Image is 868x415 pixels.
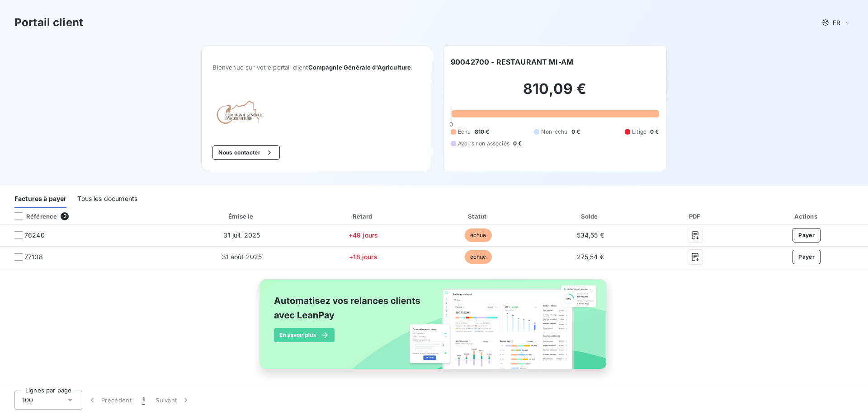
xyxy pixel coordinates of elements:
[212,145,279,160] button: Nous contacter
[251,274,617,385] img: banner
[793,250,821,264] button: Payer
[77,189,137,208] div: Tous les documents
[793,228,821,242] button: Payer
[465,250,492,264] span: échue
[458,140,509,148] span: Avoirs non associés
[632,128,646,136] span: Litige
[465,228,492,242] span: échue
[142,396,145,405] span: 1
[571,128,580,136] span: 0 €
[451,80,659,107] h2: 810,09 €
[212,93,270,131] img: Company logo
[513,140,522,148] span: 0 €
[14,14,83,31] h3: Portail client
[647,212,743,221] div: PDF
[223,231,260,239] span: 31 juil. 2025
[451,56,573,67] h6: 90042700 - RESTAURANT MI-AM
[180,212,303,221] div: Émise le
[308,64,411,71] span: Compagnie Générale d'Agriculture
[577,253,604,261] span: 275,54 €
[212,64,421,71] span: Bienvenue sur votre portail client .
[307,212,420,221] div: Retard
[577,231,604,239] span: 534,55 €
[7,212,57,220] div: Référence
[14,189,66,208] div: Factures à payer
[747,212,866,221] div: Actions
[537,212,644,221] div: Solde
[650,128,659,136] span: 0 €
[82,391,137,410] button: Précédent
[150,391,196,410] button: Suivant
[475,128,490,136] span: 810 €
[137,391,150,410] button: 1
[833,19,840,26] span: FR
[423,212,533,221] div: Statut
[222,253,262,261] span: 31 août 2025
[24,252,43,261] span: 77108
[349,253,377,261] span: +18 jours
[449,121,453,128] span: 0
[61,212,69,220] span: 2
[24,231,45,240] span: 76240
[349,231,378,239] span: +49 jours
[22,396,33,405] span: 100
[458,128,471,136] span: Échu
[541,128,567,136] span: Non-échu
